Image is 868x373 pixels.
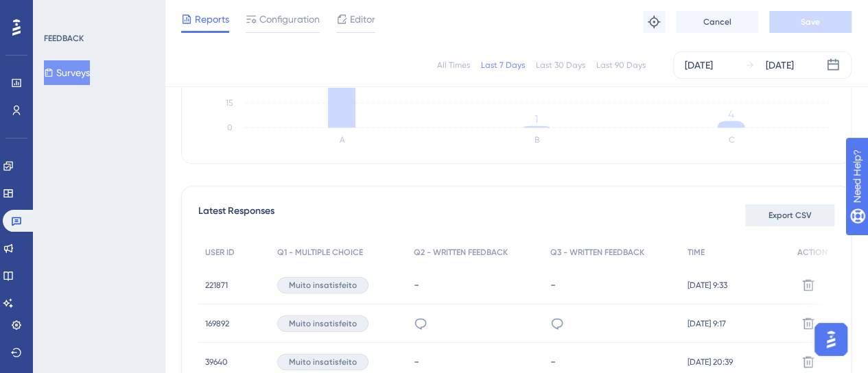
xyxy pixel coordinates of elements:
span: ACTION [797,247,828,258]
div: - [414,355,537,368]
div: Last 30 Days [536,60,585,71]
span: 169892 [205,318,229,329]
div: Last 90 Days [596,60,646,71]
span: Muito insatisfeito [289,357,357,368]
text: B [535,135,539,145]
button: Surveys [44,60,90,85]
div: - [414,278,537,291]
span: Q3 - WRITTEN FEEDBACK [550,247,644,258]
span: [DATE] 9:17 [688,318,726,329]
span: Latest Responses [198,203,274,228]
button: Save [769,11,852,33]
span: Cancel [703,16,731,27]
div: [DATE] [685,57,713,73]
div: FEEDBACK [44,33,84,44]
span: Q2 - WRITTEN FEEDBACK [414,247,508,258]
iframe: UserGuiding AI Assistant Launcher [810,319,852,360]
text: C [729,135,735,145]
span: [DATE] 20:39 [688,357,733,368]
span: Save [801,16,820,27]
span: USER ID [205,247,235,258]
span: 221871 [205,280,228,291]
button: Cancel [676,11,758,33]
span: Editor [350,11,375,27]
span: Export CSV [769,210,812,221]
div: [DATE] [766,57,794,73]
div: - [550,278,673,291]
text: A [340,135,345,145]
span: Configuration [259,11,320,27]
span: Muito insatisfeito [289,318,357,329]
tspan: 15 [226,98,233,108]
span: Reports [195,11,229,27]
div: - [550,355,673,368]
tspan: 1 [535,112,538,125]
span: TIME [688,247,705,258]
div: All Times [437,60,470,71]
span: Need Help? [32,3,86,20]
button: Export CSV [745,204,834,226]
div: Last 7 Days [481,60,525,71]
span: Q1 - MULTIPLE CHOICE [277,247,363,258]
span: 39640 [205,357,228,368]
tspan: 0 [227,123,233,132]
span: Muito insatisfeito [289,280,357,291]
tspan: 4 [728,107,734,120]
span: [DATE] 9:33 [688,280,727,291]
